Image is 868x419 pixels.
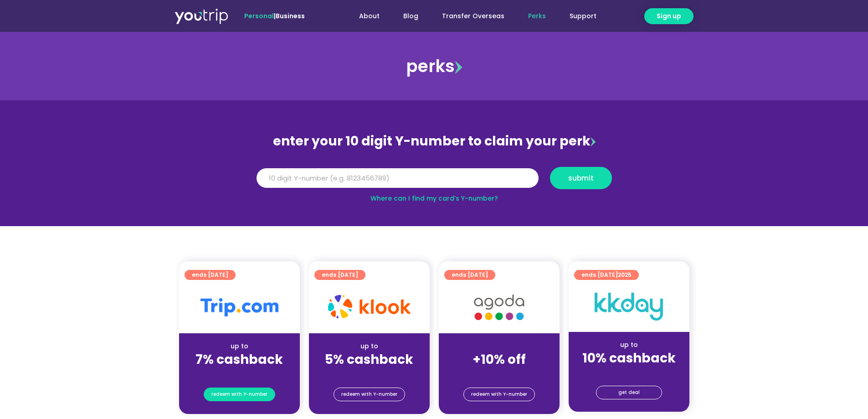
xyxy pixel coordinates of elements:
a: redeem with Y-number [204,388,275,401]
span: ends [DATE] [581,270,632,280]
a: Business [276,11,305,21]
div: up to [316,341,422,351]
a: get deal [596,386,662,399]
a: redeem with Y-number [334,388,405,401]
a: Where can I find my card’s Y-number? [370,194,498,203]
span: | [244,11,305,21]
div: up to [186,341,293,351]
input: 10 digit Y-number (e.g. 8123456789) [257,168,539,188]
nav: Menu [329,8,608,25]
span: up to [491,341,508,351]
form: Y Number [257,167,612,196]
div: up to [576,340,682,350]
span: ends [DATE] [452,270,488,280]
span: Sign up [657,11,681,21]
a: Blog [391,8,430,25]
span: ends [DATE] [322,270,358,280]
strong: +10% off [473,351,526,368]
strong: 10% cashback [582,349,676,367]
div: (for stays only) [446,368,552,378]
span: Personal [244,11,274,21]
span: redeem with Y-number [211,388,267,401]
a: ends [DATE] [444,270,495,280]
a: ends [DATE] [314,270,365,280]
a: Support [558,8,608,25]
a: Sign up [644,8,693,24]
span: submit [568,175,594,181]
strong: 5% cashback [325,351,413,368]
strong: 7% cashback [195,351,283,368]
a: Transfer Overseas [430,8,516,25]
a: Perks [516,8,558,25]
a: ends [DATE]2025 [574,270,639,280]
span: ends [DATE] [192,270,228,280]
div: enter your 10 digit Y-number to claim your perk [252,129,616,153]
div: (for stays only) [576,367,682,376]
span: get deal [618,386,640,399]
a: redeem with Y-number [463,388,535,401]
div: (for stays only) [186,368,293,378]
span: redeem with Y-number [471,388,527,401]
a: ends [DATE] [185,270,236,280]
div: (for stays only) [316,368,422,378]
a: About [347,8,391,25]
span: redeem with Y-number [341,388,397,401]
button: submit [550,167,612,189]
span: 2025 [618,271,632,279]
